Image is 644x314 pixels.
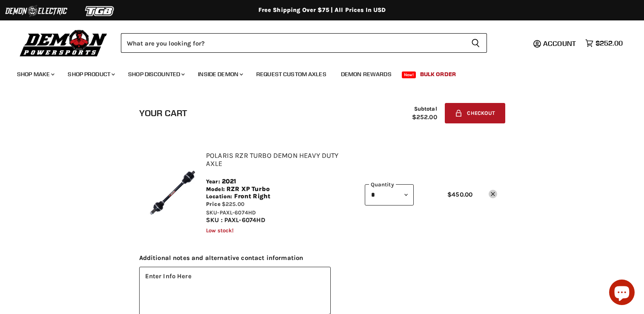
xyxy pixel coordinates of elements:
span: Front Right [234,193,271,200]
a: Request Custom Axles [250,66,333,83]
span: $225.00 [222,201,244,207]
a: Demon Rewards [335,66,398,83]
a: Polaris RZR Turbo Demon Heavy Duty Axle [206,151,339,168]
span: Year: [206,178,220,185]
span: Model: [206,186,225,192]
inbox-online-store-chat: Shopify online store chat [607,280,637,307]
span: Account [543,39,576,48]
img: TGB Logo 2 [68,3,132,19]
a: $252.00 [581,37,627,49]
a: Account [539,40,581,47]
span: SKU : PAXL-6074HD [206,216,266,224]
span: RZR XP Turbo [226,186,270,193]
img: Demon Electric Logo 2 [4,3,68,19]
form: Product [121,33,487,53]
a: Bulk Order [414,66,462,83]
button: Checkout [445,103,505,123]
img: Polaris RZR Turbo Demon Heavy Duty Axle - SKU-PAXL-6074HD [147,167,198,218]
a: Shop Make [11,66,60,83]
a: Inside Demon [192,66,248,83]
span: Price [206,201,220,207]
ul: Main menu [11,62,621,83]
h1: Your cart [139,108,187,118]
img: Demon Powersports [17,28,110,58]
select: Quantity [365,184,414,205]
div: Subtotal [412,106,437,121]
span: Low stock! [206,227,234,234]
a: remove Polaris RZR Turbo Demon Heavy Duty Axle [489,190,497,198]
a: Shop Discounted [122,66,190,83]
input: Search [121,33,464,53]
span: New! [402,71,416,78]
span: 2021 [222,178,237,185]
span: $252.00 [595,39,623,47]
span: $450.00 [447,191,472,198]
span: $252.00 [412,114,437,121]
button: Search [464,33,487,53]
a: Shop Product [61,66,120,83]
div: SKU-PAXL-6074HD [206,208,357,217]
span: Location: [206,193,232,200]
span: Additional notes and alternative contact information [139,254,505,262]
